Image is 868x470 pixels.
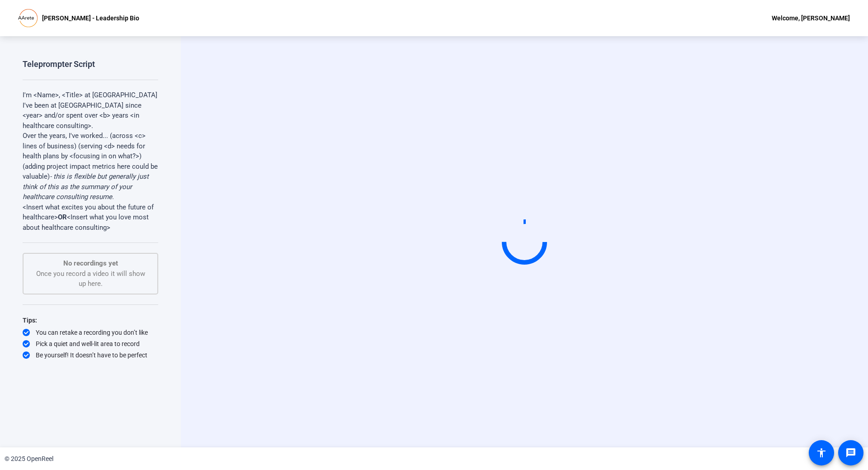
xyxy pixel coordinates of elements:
[23,315,158,326] div: Tips:
[772,13,850,24] div: Welcome, [PERSON_NAME]
[23,351,158,360] div: Be yourself! It doesn’t have to be perfect
[845,447,856,458] mat-icon: message
[58,213,67,221] strong: OR
[33,258,148,289] div: Once you record a video it will show up here.
[23,172,149,201] em: - this is flexible but generally just think of this as the summary of your healthcare consulting ...
[42,13,139,24] p: [PERSON_NAME] - Leadership Bio
[23,131,158,202] p: Over the years, I've worked... (across <c> lines of business) (serving <d> needs for health plans...
[23,59,95,70] div: Teleprompter Script
[33,258,148,269] p: No recordings yet
[18,9,38,27] img: OpenReel logo
[23,100,158,131] p: I've been at [GEOGRAPHIC_DATA] since <year> and/or spent over <b> years <in healthcare consulting>.
[816,447,827,458] mat-icon: accessibility
[23,202,158,233] p: <Insert what excites you about the future of healthcare> <Insert what you love most about healthc...
[23,328,158,337] div: You can retake a recording you don’t like
[23,90,158,100] p: I'm <Name>, <Title> at [GEOGRAPHIC_DATA]
[23,339,158,348] div: Pick a quiet and well-lit area to record
[5,454,53,464] div: © 2025 OpenReel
